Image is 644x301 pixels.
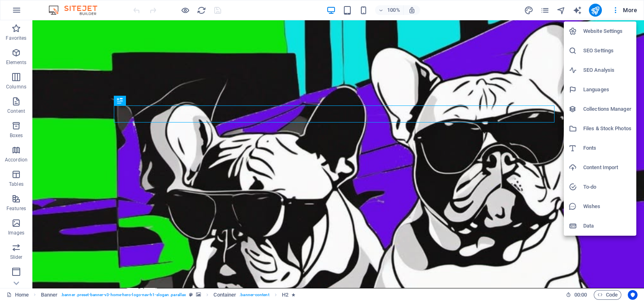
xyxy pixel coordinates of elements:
[583,124,631,133] h6: Files & Stock Photos
[583,202,631,211] h6: Wishes
[583,143,631,153] h6: Fonts
[583,182,631,192] h6: To-do
[583,85,631,95] h6: Languages
[583,104,631,114] h6: Collections Manager
[583,221,631,231] h6: Data
[583,163,631,172] h6: Content Import
[583,46,631,56] h6: SEO Settings
[583,65,631,75] h6: SEO Analysis
[583,26,631,36] h6: Website Settings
